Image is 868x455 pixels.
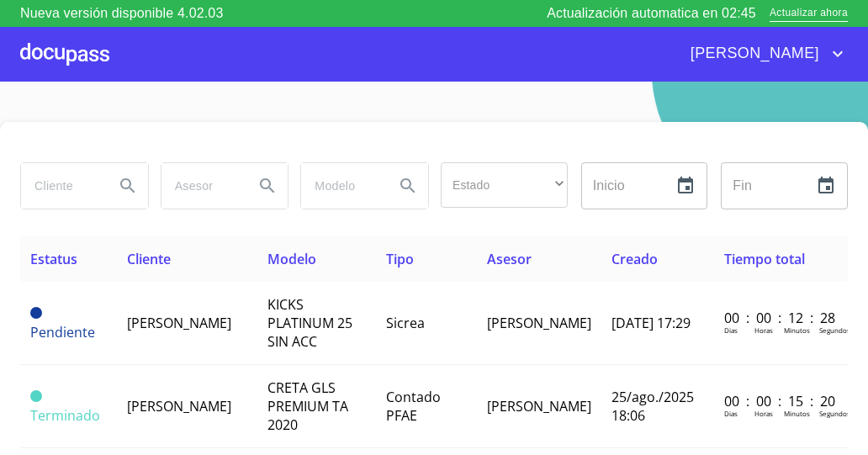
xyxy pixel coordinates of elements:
[388,166,428,206] button: Search
[724,325,738,335] p: Dias
[30,307,42,319] span: Pendiente
[30,390,42,402] span: Terminado
[267,378,348,434] span: CRETA GLS PREMIUM TA 2020
[108,166,148,206] button: Search
[30,250,77,268] span: Estatus
[724,392,838,410] p: 00 : 00 : 15 : 20
[487,314,591,332] span: [PERSON_NAME]
[386,250,414,268] span: Tipo
[611,250,658,268] span: Creado
[386,388,441,425] span: Contado PFAE
[678,40,848,67] button: account of current user
[819,325,850,335] p: Segundos
[161,163,241,209] input: search
[754,325,773,335] p: Horas
[30,323,95,341] span: Pendiente
[724,309,838,327] p: 00 : 00 : 12 : 28
[784,325,810,335] p: Minutos
[611,388,694,425] span: 25/ago./2025 18:06
[267,295,352,351] span: KICKS PLATINUM 25 SIN ACC
[301,163,381,209] input: search
[267,250,316,268] span: Modelo
[754,409,773,418] p: Horas
[819,409,850,418] p: Segundos
[21,163,101,209] input: search
[386,314,425,332] span: Sicrea
[547,3,756,24] p: Actualización automatica en 02:45
[127,314,231,332] span: [PERSON_NAME]
[247,166,288,206] button: Search
[724,250,805,268] span: Tiempo total
[770,5,848,23] span: Actualizar ahora
[724,409,738,418] p: Dias
[127,250,171,268] span: Cliente
[784,409,810,418] p: Minutos
[487,397,591,415] span: [PERSON_NAME]
[678,40,828,67] span: [PERSON_NAME]
[127,397,231,415] span: [PERSON_NAME]
[611,314,691,332] span: [DATE] 17:29
[441,162,568,208] div: ​
[20,3,223,24] p: Nueva versión disponible 4.02.03
[487,250,532,268] span: Asesor
[30,406,100,425] span: Terminado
